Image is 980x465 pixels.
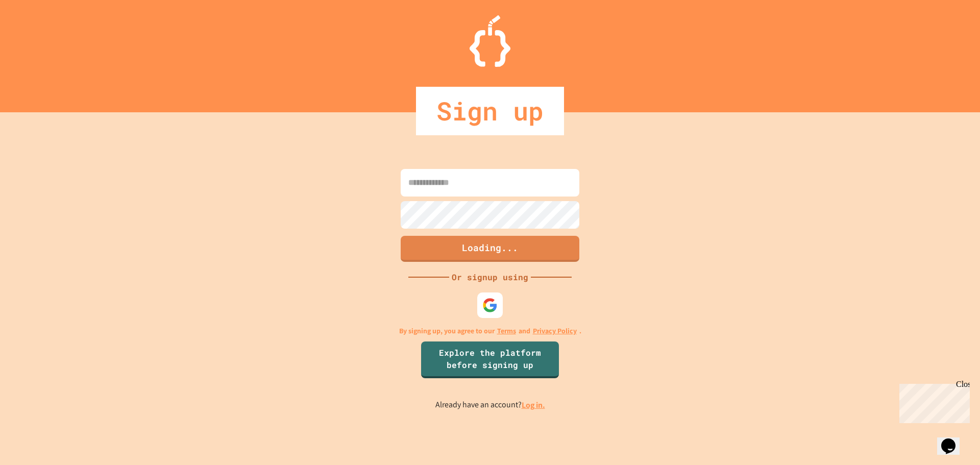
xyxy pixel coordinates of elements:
iframe: chat widget [895,380,970,423]
a: Terms [497,326,516,336]
a: Privacy Policy [533,326,577,336]
p: By signing up, you agree to our and . [399,326,581,336]
img: google-icon.svg [482,298,498,313]
iframe: chat widget [937,424,970,455]
a: Explore the platform before signing up [421,341,559,378]
button: Loading... [401,236,579,262]
div: Chat with us now!Close [4,4,70,65]
img: Logo.svg [470,15,510,67]
div: Sign up [416,87,564,135]
div: Or signup using [449,271,531,283]
a: Log in. [522,400,545,410]
p: Already have an account? [435,399,545,411]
